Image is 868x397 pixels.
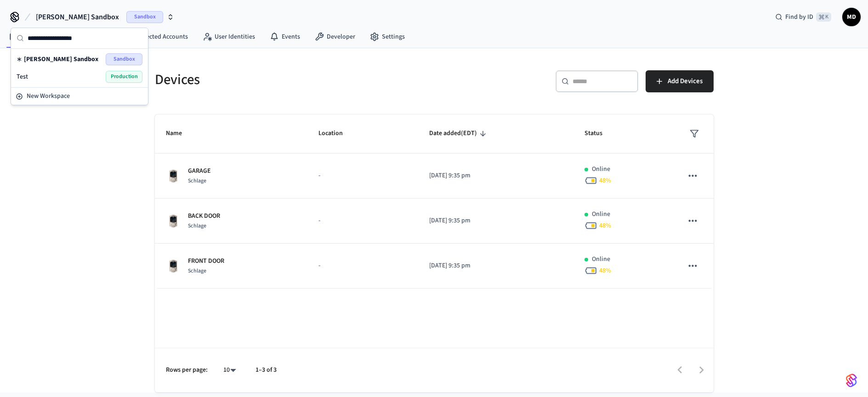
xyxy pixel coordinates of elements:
[599,176,611,185] span: 48 %
[599,221,611,230] span: 48 %
[126,11,163,23] span: Sandbox
[112,28,195,45] a: Connected Accounts
[842,8,861,26] button: MD
[24,55,98,64] span: [PERSON_NAME] Sandbox
[646,70,714,92] button: Add Devices
[592,255,610,264] p: Online
[106,53,142,65] span: Sandbox
[36,11,119,23] span: [PERSON_NAME] Sandbox
[188,222,206,230] span: Schlage
[846,373,857,388] img: SeamLogoGradient.69752ec5.svg
[318,126,355,141] span: Location
[166,169,181,183] img: Schlage Sense Smart Deadbolt with Camelot Trim, Front
[255,365,277,375] p: 1–3 of 3
[2,28,50,45] a: Devices
[599,266,611,275] span: 48 %
[816,12,831,22] span: ⌘ K
[188,211,220,221] p: BACK DOOR
[429,126,489,141] span: Date added(EDT)
[307,28,363,45] a: Developer
[429,171,562,181] p: [DATE] 9:35 pm
[318,261,407,271] p: -
[166,365,208,375] p: Rows per page:
[592,210,610,219] p: Online
[12,89,147,104] button: New Workspace
[318,216,407,226] p: -
[768,9,839,25] div: Find by ID⌘ K
[17,72,28,81] span: Test
[262,28,307,45] a: Events
[155,70,429,89] h5: Devices
[166,126,194,141] span: Name
[584,126,614,141] span: Status
[219,363,241,377] div: 10
[592,164,610,174] p: Online
[188,166,211,176] p: GARAGE
[166,259,181,273] img: Schlage Sense Smart Deadbolt with Camelot Trim, Front
[155,114,714,289] table: sticky table
[668,75,703,87] span: Add Devices
[318,171,407,181] p: -
[188,177,206,185] span: Schlage
[429,216,562,226] p: [DATE] 9:35 pm
[188,256,224,266] p: FRONT DOOR
[106,71,142,83] span: Production
[195,28,262,45] a: User Identities
[11,49,148,87] div: Suggestions
[429,261,562,271] p: [DATE] 9:35 pm
[188,267,206,275] span: Schlage
[363,28,412,45] a: Settings
[843,9,860,25] span: MD
[166,214,181,228] img: Schlage Sense Smart Deadbolt with Camelot Trim, Front
[27,91,70,101] span: New Workspace
[785,12,813,22] span: Find by ID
